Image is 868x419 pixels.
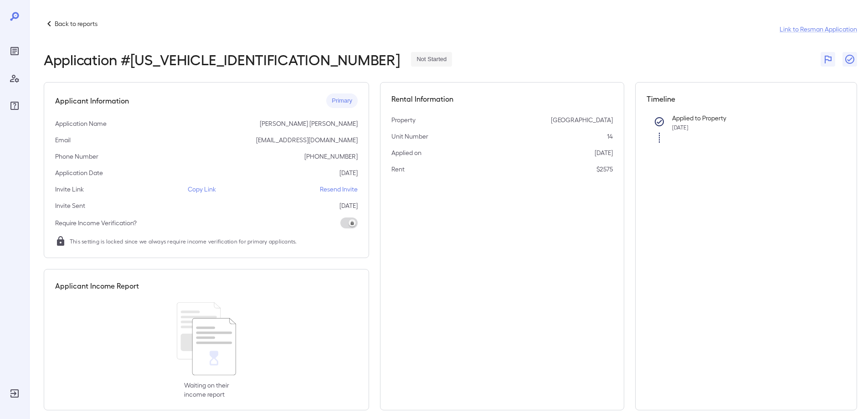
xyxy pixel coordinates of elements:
[55,135,71,145] p: Email
[55,185,84,194] p: Invite Link
[55,168,103,177] p: Application Date
[55,119,107,128] p: Application Name
[596,165,613,174] p: $2575
[391,115,416,124] p: Property
[256,135,358,145] p: [EMAIL_ADDRESS][DOMAIN_NAME]
[55,201,85,210] p: Invite Sent
[339,201,358,210] p: [DATE]
[842,52,857,67] button: Close Report
[188,185,216,194] p: Copy Link
[821,52,835,67] button: Flag Report
[391,165,405,174] p: Rent
[647,93,846,104] h5: Timeline
[304,152,358,161] p: [PHONE_NUMBER]
[7,98,22,113] div: FAQ
[339,168,358,177] p: [DATE]
[55,280,139,291] h5: Applicant Income Report
[7,71,22,86] div: Manage Users
[391,93,613,104] h5: Rental Information
[55,19,98,28] p: Back to reports
[551,115,613,124] p: [GEOGRAPHIC_DATA]
[326,97,358,105] span: Primary
[55,218,137,228] p: Require Income Verification?
[411,55,452,64] span: Not Started
[55,95,129,106] h5: Applicant Information
[595,148,613,157] p: [DATE]
[672,114,832,123] p: Applied to Property
[260,119,358,128] p: [PERSON_NAME] [PERSON_NAME]
[780,25,857,34] a: Link to Resman Application
[44,51,400,67] h2: Application # [US_VEHICLE_IDENTIFICATION_NUMBER]
[672,124,688,130] span: [DATE]
[7,44,22,58] div: Reports
[607,132,613,141] p: 14
[7,386,22,401] div: Log Out
[391,132,428,141] p: Unit Number
[391,148,421,157] p: Applied on
[70,237,297,246] span: This setting is locked since we always require income verification for primary applicants.
[184,381,229,399] p: Waiting on their income report
[320,185,358,194] p: Resend Invite
[55,152,98,161] p: Phone Number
